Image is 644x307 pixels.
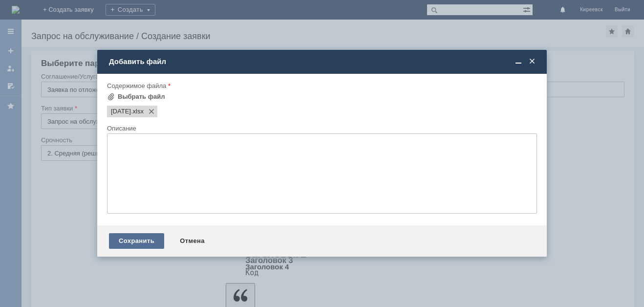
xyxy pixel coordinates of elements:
[4,4,143,20] div: Добрый вечер.Прошу удалить отложенные чеки за [DATE]
[118,93,165,101] div: Выбрать файл
[527,57,537,66] span: Закрыть
[111,108,131,115] span: 12.08.2025.xlsx
[109,57,537,66] div: Добавить файл
[107,83,535,89] div: Содержимое файла
[107,125,535,132] div: Описание
[131,108,144,115] span: 12.08.2025.xlsx
[514,57,523,66] span: Свернуть (Ctrl + M)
